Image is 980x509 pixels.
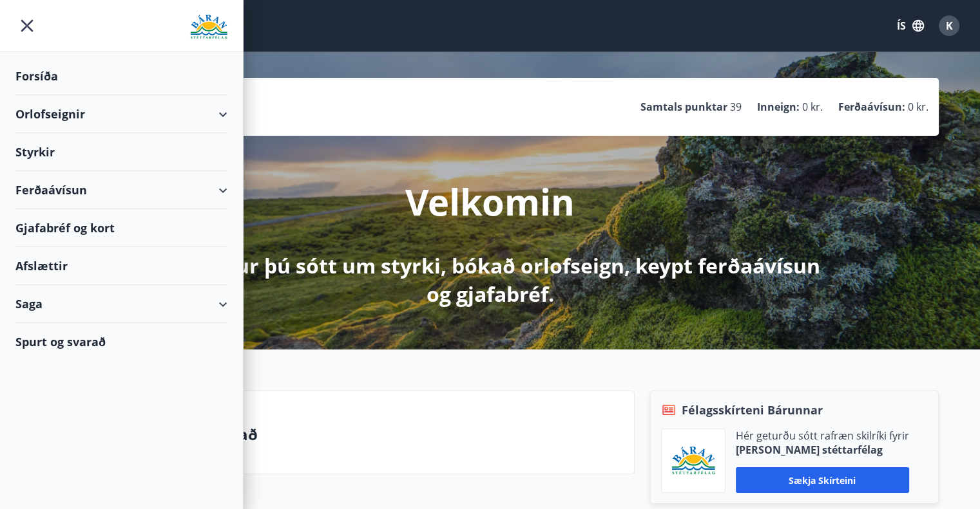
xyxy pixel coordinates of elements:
[757,100,800,114] p: Inneign :
[15,14,39,37] button: menu
[15,209,227,247] div: Gjafabréf og kort
[15,247,227,285] div: Afslættir
[150,252,831,308] p: Hér getur þú sótt um styrki, bókað orlofseign, keypt ferðaávísun og gjafabréf.
[640,100,727,114] p: Samtals punktar
[736,429,909,443] p: Hér geturðu sótt rafræn skilríki fyrir
[405,177,575,226] p: Velkomin
[736,467,909,493] button: Sækja skírteini
[682,402,823,418] span: Félagsskírteni Bárunnar
[890,14,931,37] button: ÍS
[15,323,227,360] div: Spurt og svarað
[946,19,953,33] span: K
[15,95,227,133] div: Orlofseignir
[15,57,227,95] div: Forsíða
[190,14,227,40] img: union_logo
[730,100,742,114] span: 39
[671,446,715,476] img: Bz2lGXKH3FXEIQKvoQ8VL0Fr0uCiWgfgA3I6fSs8.png
[15,285,227,323] div: Saga
[137,423,624,445] p: Spurt og svarað
[15,133,227,171] div: Styrkir
[934,10,965,41] button: K
[736,443,909,457] p: [PERSON_NAME] stéttarfélag
[15,171,227,209] div: Ferðaávísun
[802,100,823,114] span: 0 kr.
[908,100,928,114] span: 0 kr.
[838,100,905,114] p: Ferðaávísun :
